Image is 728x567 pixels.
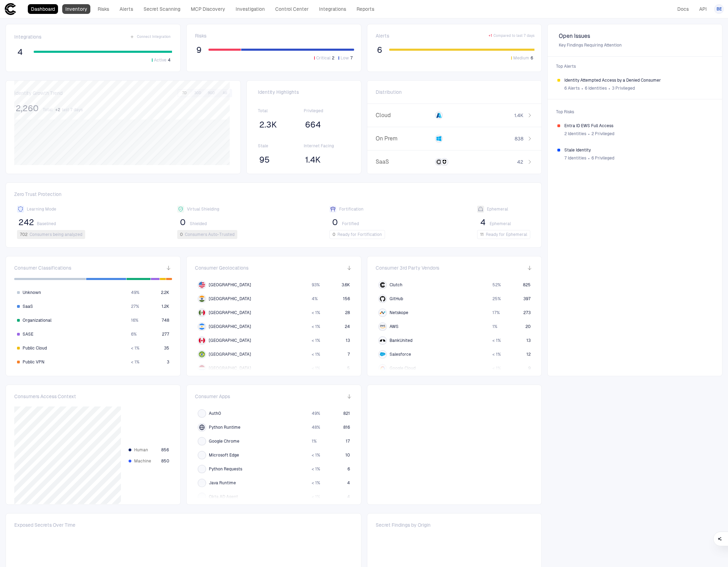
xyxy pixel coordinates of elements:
span: Key Findings Requiring Attention [559,42,711,48]
span: Auth0 [209,411,221,416]
a: Control Center [272,4,312,14]
span: Fortification [339,206,363,212]
div: Google Cloud [380,365,385,371]
span: 6 % [131,331,137,337]
span: Java Runtime [209,480,236,486]
button: 9 [195,44,203,56]
span: Consumer Apps [195,393,230,400]
span: 1.4K [305,155,321,165]
span: Fortified [342,221,359,227]
button: 95 [258,154,271,165]
span: Shielded [190,221,207,227]
span: 7 [347,352,350,357]
button: All [219,90,231,96]
span: 35 [164,345,169,351]
button: 4 [477,217,488,228]
span: 825 [523,282,530,288]
span: Secret Findings by Origin [376,522,431,528]
span: Critical [316,55,330,61]
span: Okta AD Agent [209,494,238,500]
span: Privileged [304,108,350,114]
span: 3.6K [342,282,350,288]
span: 9 [196,45,202,55]
span: Integrations [14,34,41,40]
span: Google Cloud [390,365,416,371]
span: < 1 % [492,338,501,343]
span: 1.4K [514,112,523,118]
span: Top Alerts [552,59,718,73]
span: Entra ID EWS Full Access [564,123,712,129]
span: 25 % [492,296,501,302]
button: 242 [17,217,35,228]
span: 0 [333,232,335,237]
span: SaaS [376,158,428,165]
span: Medium [513,55,529,61]
span: 1 % [492,324,497,329]
span: Active [154,57,166,63]
span: Compared to last 7 days [493,33,534,38]
a: Reports [353,4,377,14]
span: < 1 % [312,338,320,343]
span: Organizational [23,318,51,323]
span: SaaS [23,304,33,309]
span: 242 [18,217,34,228]
button: Active4 [150,57,172,63]
span: ∙ [588,153,590,163]
span: [GEOGRAPHIC_DATA] [209,338,251,343]
span: Low [341,55,349,61]
span: 2 Privileged [591,131,614,137]
span: Python Requests [209,466,242,472]
span: Python Runtime [209,425,240,430]
span: < 1 % [312,324,320,329]
button: 2.3K [258,119,278,130]
span: Google Chrome [209,438,239,444]
span: 17 [346,438,350,444]
span: Connect Integration [137,34,171,39]
span: 856 [161,447,169,453]
span: On Prem [376,135,428,142]
span: 2.2K [161,290,169,295]
span: + 1 [489,33,492,38]
span: 93 % [312,282,320,288]
span: Identity Highlights [258,89,350,95]
img: US [199,282,205,288]
button: 0 [329,217,341,228]
span: 49 % [131,290,139,295]
button: Low7 [337,55,354,61]
span: Internet Facing [304,143,350,149]
span: 13 [346,338,350,343]
span: Total [43,107,52,113]
span: 6 Identities [585,85,607,91]
span: Total [258,108,304,114]
span: 7 [350,55,353,61]
span: 2,260 [16,103,39,114]
span: last 7 days [62,107,83,113]
span: [GEOGRAPHIC_DATA] [209,282,251,288]
button: Connect Integration [129,33,172,41]
span: Alerts [376,33,389,39]
button: 664 [304,119,322,130]
span: 4 [168,57,171,63]
span: 1 % [312,438,317,444]
span: Consumer Classifications [14,265,71,271]
span: 9 [528,365,530,371]
span: 42 [517,159,523,165]
a: API [696,4,710,14]
button: 30D [191,90,204,96]
a: Docs [674,4,692,14]
span: 11 [480,232,484,237]
span: 28 [345,310,350,315]
span: Top Risks [552,105,718,119]
span: Microsoft Edge [209,452,239,458]
a: Investigation [232,4,268,14]
button: 0 [177,217,188,228]
span: < 1 % [312,310,320,315]
span: Baselined [37,221,56,227]
span: 12 [526,352,530,357]
span: Netskope [390,310,408,315]
img: AR [199,323,205,330]
span: Ready for Fortification [337,232,382,237]
button: 2,260 [14,103,40,114]
span: 3 [167,359,169,365]
div: GitHub [380,296,385,302]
